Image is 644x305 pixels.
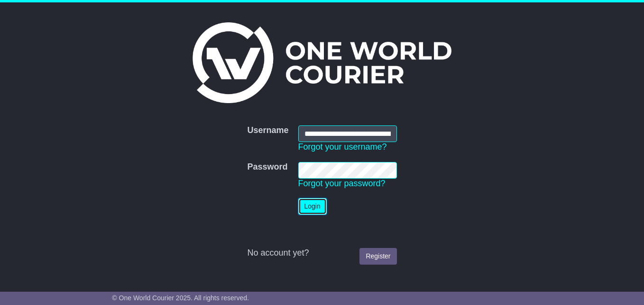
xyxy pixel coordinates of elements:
[247,125,288,136] label: Username
[298,179,386,188] a: Forgot your password?
[247,162,287,172] label: Password
[298,198,327,215] button: Login
[193,22,451,103] img: One World
[359,248,396,265] a: Register
[247,248,396,258] div: No account yet?
[298,142,387,152] a: Forgot your username?
[112,294,249,302] span: © One World Courier 2025. All rights reserved.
